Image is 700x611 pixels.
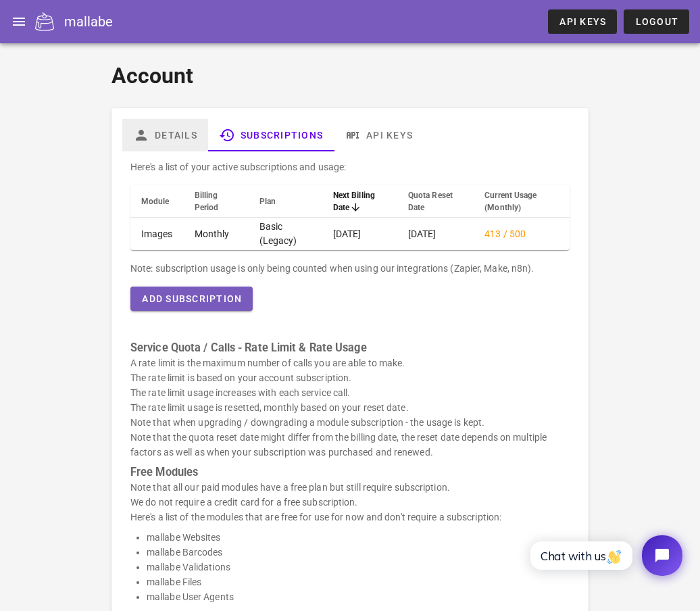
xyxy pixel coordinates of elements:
[322,185,397,218] th: Next Billing Date: Sorted descending. Activate to remove sorting.
[147,530,570,545] li: mallabe Websites
[408,191,453,212] span: Quota Reset Date
[559,16,606,27] span: API Keys
[111,59,589,92] h1: Account
[484,191,536,212] span: Current Usage (Monthly)
[130,287,253,311] button: Add Subscription
[195,191,219,212] span: Billing Period
[334,119,424,151] a: API Keys
[130,480,570,524] p: Note that all our paid modules have a free plan but still require subscription. We do not require...
[122,119,208,151] a: Details
[249,218,322,250] td: Basic (Legacy)
[259,197,276,206] span: Plan
[141,293,242,304] span: Add Subscription
[64,11,113,32] div: mallabe
[130,261,570,276] div: Note: subscription usage is only being counted when using our integrations (Zapier, Make, n8n).
[322,218,397,250] td: [DATE]
[397,218,474,250] td: [DATE]
[147,589,570,604] li: mallabe User Agents
[397,185,474,218] th: Quota Reset Date: Not sorted. Activate to sort ascending.
[130,218,184,250] td: Images
[548,9,617,34] a: API Keys
[484,228,526,239] span: 413 / 500
[130,341,570,356] h3: Service Quota / Calls - Rate Limit & Rate Usage
[147,560,570,575] li: mallabe Validations
[249,185,322,218] th: Plan
[208,119,334,151] a: Subscriptions
[184,185,249,218] th: Billing Period
[147,575,570,589] li: mallabe Files
[184,218,249,250] td: Monthly
[474,185,570,218] th: Current Usage (Monthly): Not sorted. Activate to sort ascending.
[333,191,375,212] span: Next Billing Date
[634,16,678,27] span: Logout
[130,185,184,218] th: Module
[130,356,570,460] p: A rate limit is the maximum number of calls you are able to make. The rate limit is based on your...
[624,9,689,34] button: Logout
[130,160,570,174] p: Here's a list of your active subscriptions and usage:
[130,465,570,480] h3: Free Modules
[147,545,570,560] li: mallabe Barcodes
[141,197,170,206] span: Module
[516,524,694,587] iframe: Tidio Chat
